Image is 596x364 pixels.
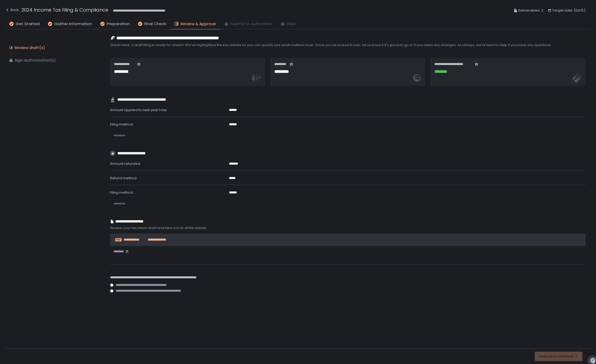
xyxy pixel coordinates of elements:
span: Get Started [16,21,40,27]
span: Submit to Authorities [231,21,272,27]
span: Preparation [107,21,130,27]
h1: 2024 Income Tax Filing & Compliance [21,6,108,13]
span: Review your tax return draft and take a look at the details [110,226,586,230]
span: Deliverables: 2 [518,7,543,14]
span: Great news, a draft filing is ready for review! We've highlighted the key details so you can quic... [110,43,586,47]
span: Amount applied to next year's tax [110,107,167,112]
span: Final Check [144,21,166,27]
span: Filed [287,21,296,27]
span: Review & Approve [181,21,216,27]
span: Gather Information [54,21,92,27]
div: Back [5,7,19,13]
span: Filing method [110,190,133,195]
div: Review draft(s) [15,45,45,50]
button: Back [5,6,19,15]
span: Amount refunded [110,161,140,166]
span: Filing method [110,122,133,127]
div: Sign authorization(s) [15,58,56,63]
span: Target date: [DATE] [552,7,586,14]
span: Refund method [110,176,136,181]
